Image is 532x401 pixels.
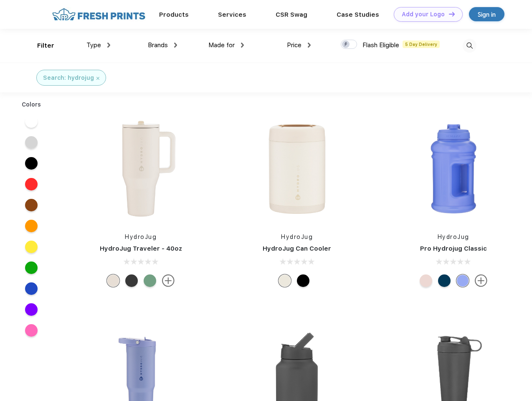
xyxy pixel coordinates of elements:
div: Filter [37,41,54,51]
div: Colors [15,100,48,109]
div: Black [297,274,309,287]
img: dropdown.png [174,43,177,48]
span: Type [86,41,101,49]
a: HydroJug Can Cooler [263,245,331,252]
img: func=resize&h=266 [85,113,196,224]
img: func=resize&h=266 [398,113,509,224]
span: Made for [208,41,235,49]
div: Sage [144,274,156,287]
div: Add your Logo [402,11,445,18]
a: Sign in [469,7,504,21]
a: Pro Hydrojug Classic [420,245,487,252]
div: Cream [279,274,291,287]
div: Black [125,274,138,287]
img: fo%20logo%202.webp [50,7,148,22]
div: Search: hydrojug [43,74,94,82]
span: Price [287,41,301,49]
div: Pink Sand [420,274,432,287]
a: Products [159,11,189,18]
a: HydroJug [438,233,469,240]
div: Navy [438,274,451,287]
a: HydroJug Traveler - 40oz [100,245,182,252]
img: dropdown.png [308,43,311,48]
span: 5 Day Delivery [403,41,440,48]
img: DT [449,12,455,16]
img: filter_cancel.svg [96,77,99,80]
a: HydroJug [125,233,157,240]
div: Hyper Blue [456,274,469,287]
span: Brands [148,41,168,49]
img: desktop_search.svg [463,39,476,53]
img: func=resize&h=266 [241,113,352,224]
img: more.svg [162,274,175,287]
img: dropdown.png [107,43,110,48]
div: Cream [107,274,119,287]
span: Flash Eligible [362,41,399,49]
div: Sign in [478,10,496,19]
img: more.svg [475,274,487,287]
img: dropdown.png [241,43,244,48]
a: HydroJug [281,233,313,240]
